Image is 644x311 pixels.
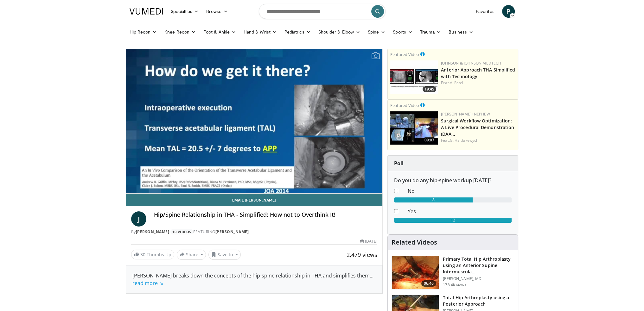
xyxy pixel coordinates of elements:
[132,280,163,287] a: read more ↘
[136,229,169,234] a: [PERSON_NAME]
[161,26,200,38] a: Knee Recon
[315,26,364,38] a: Shoulder & Elbow
[441,138,515,143] div: Feat.
[390,111,438,145] img: bcfc90b5-8c69-4b20-afee-af4c0acaf118.150x105_q85_crop-smart_upscale.jpg
[423,137,436,143] span: 09:07
[131,250,174,259] a: 30 Thumbs Up
[403,187,516,195] dd: No
[140,252,145,258] span: 30
[132,272,373,287] span: ...
[450,80,463,85] a: A. Patel
[347,251,377,258] span: 2,479 views
[240,26,281,38] a: Hand & Wrist
[170,229,194,234] a: 10 Videos
[390,60,438,94] a: 19:45
[200,26,240,38] a: Foot & Ankle
[472,5,498,18] a: Favorites
[403,208,516,215] dd: Yes
[132,272,376,287] div: [PERSON_NAME] breaks down the concepts of the hip-spine relationship in THA and simplifies them
[281,26,315,38] a: Pediatrics
[394,218,512,223] div: 12
[441,60,501,66] a: Johnson & Johnson MedTech
[416,26,445,38] a: Trauma
[202,5,232,18] a: Browse
[392,239,437,246] h4: Related Videos
[390,103,419,108] small: Featured Video
[360,239,377,244] div: [DATE]
[215,229,249,234] a: [PERSON_NAME]
[443,276,514,281] p: [PERSON_NAME], MD
[502,5,515,18] a: P
[441,80,515,86] div: Feat.
[126,49,383,194] video-js: Video Player
[392,256,439,289] img: 263423_3.png.150x105_q85_crop-smart_upscale.jpg
[394,160,404,167] strong: Poll
[394,197,473,202] div: 8
[390,111,438,145] a: 09:07
[423,86,436,92] span: 19:45
[443,283,466,288] p: 178.4K views
[392,256,514,289] a: 06:46 Primary Total Hip Arthroplasty using an Anterior Supine Intermuscula… [PERSON_NAME], MD 178...
[126,194,383,206] a: Email [PERSON_NAME]
[443,295,514,307] h3: Total Hip Arthroplasty using a Posterior Approach
[208,250,241,260] button: Save to
[394,177,512,183] h6: Do you do any hip-spine workup [DATE]?
[441,67,515,79] a: Anterior Approach THA Simplified with Technology
[421,280,437,287] span: 06:46
[441,118,514,137] a: Surgical Workflow Optimization: A Live Procedural Demonstration (DAA…
[177,250,206,260] button: Share
[259,4,386,19] input: Search topics, interventions
[167,5,203,18] a: Specialties
[450,138,478,143] a: G. Haidukewych
[131,229,378,235] div: By FEATURING
[441,111,490,117] a: [PERSON_NAME]+Nephew
[445,26,477,38] a: Business
[126,26,161,38] a: Hip Recon
[364,26,389,38] a: Spine
[389,26,416,38] a: Sports
[130,8,163,15] img: VuMedi Logo
[390,52,419,57] small: Featured Video
[131,211,146,227] a: J
[443,256,514,275] h3: Primary Total Hip Arthroplasty using an Anterior Supine Intermuscula…
[390,60,438,94] img: 06bb1c17-1231-4454-8f12-6191b0b3b81a.150x105_q85_crop-smart_upscale.jpg
[154,211,378,218] h4: Hip/Spine Relationship in THA - Simplified: How not to Overthink It!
